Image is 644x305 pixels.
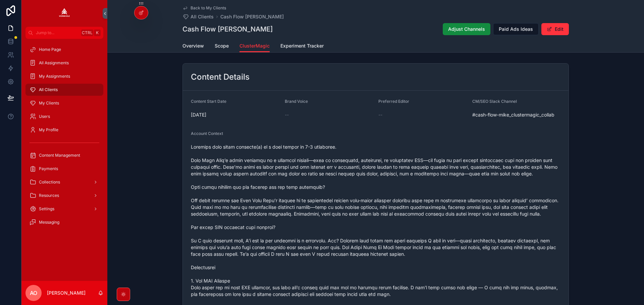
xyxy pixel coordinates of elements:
[39,193,59,198] span: Resources
[220,13,284,20] a: Cash Flow [PERSON_NAME]
[25,110,103,123] a: Users
[448,26,485,32] span: Adjust Channels
[25,124,103,136] a: My Profile
[280,40,324,53] a: Experiment Tracker
[378,99,409,104] span: Preferred Editor
[25,149,103,161] a: Content Management
[191,5,226,11] span: Back to My Clients
[215,43,229,49] span: Scope
[182,5,226,11] a: Back to My Clients
[191,99,226,104] span: Content Start Date
[239,40,270,53] a: ClusterMagic
[95,30,100,35] span: K
[25,176,103,188] a: Collections
[25,189,103,202] a: Resources
[25,27,103,39] button: Jump to...CtrlK
[280,43,324,49] span: Experiment Tracker
[25,44,103,56] a: Home Page
[21,39,107,237] div: scrollable content
[47,290,86,296] p: [PERSON_NAME]
[39,153,80,158] span: Content Management
[59,8,70,19] img: App logo
[443,23,490,35] button: Adjust Channels
[39,87,58,92] span: All Clients
[378,111,382,118] span: --
[25,203,103,215] a: Settings
[25,84,103,96] a: All Clients
[285,99,308,104] span: Brand Voice
[36,30,78,35] span: Jump to...
[285,111,289,118] span: --
[39,166,58,171] span: Payments
[499,26,533,32] span: Paid Ads Ideas
[25,70,103,82] a: My Assignments
[541,23,569,35] button: Edit
[39,47,61,52] span: Home Page
[182,13,214,20] a: All Clients
[39,60,69,66] span: All Assignments
[81,29,93,36] span: Ctrl
[191,111,279,118] span: [DATE]
[39,74,70,79] span: My Assignments
[472,111,561,118] span: #cash-flow-mike_clustermagic_collab
[191,72,250,82] h2: Content Details
[493,23,539,35] button: Paid Ads Ideas
[472,99,517,104] span: CM/SEO Slack Channel
[191,13,214,20] span: All Clients
[39,127,58,133] span: My Profile
[182,43,204,49] span: Overview
[39,114,50,119] span: Users
[182,24,273,34] h1: Cash Flow [PERSON_NAME]
[39,206,54,212] span: Settings
[239,43,270,49] span: ClusterMagic
[39,100,59,106] span: My Clients
[191,131,223,136] span: Account Context
[39,179,60,185] span: Collections
[30,289,37,297] span: AO
[25,216,103,228] a: Messaging
[25,57,103,69] a: All Assignments
[25,163,103,175] a: Payments
[25,97,103,109] a: My Clients
[182,40,204,53] a: Overview
[215,40,229,53] a: Scope
[39,220,59,225] span: Messaging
